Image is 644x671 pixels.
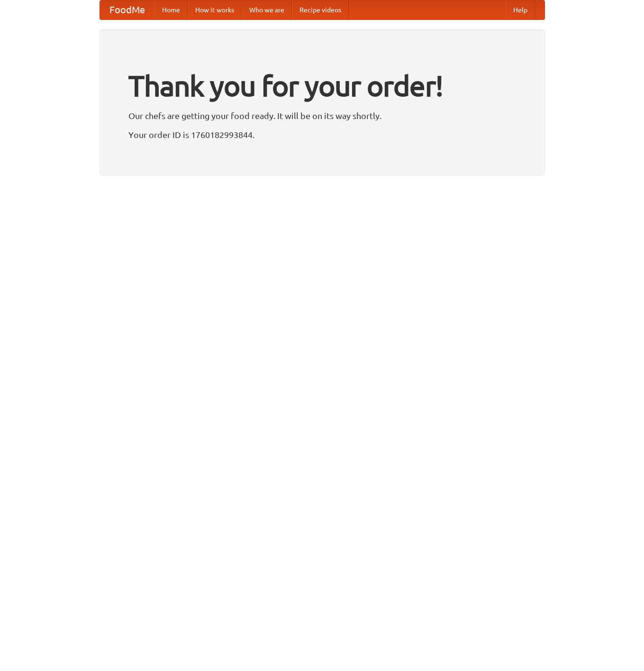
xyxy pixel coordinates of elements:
a: Who we are [242,0,292,19]
h1: Thank you for your order! [128,63,516,109]
a: Home [154,0,188,19]
a: Recipe videos [292,0,349,19]
a: How it works [188,0,242,19]
a: Help [506,0,535,19]
p: Your order ID is 1760182993844. [128,128,516,142]
a: FoodMe [100,0,154,19]
p: Our chefs are getting your food ready. It will be on its way shortly. [128,109,516,123]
